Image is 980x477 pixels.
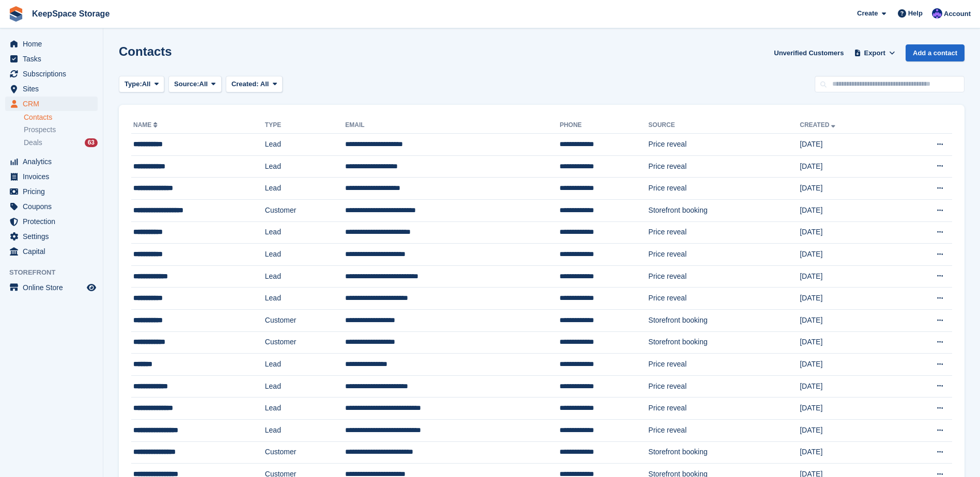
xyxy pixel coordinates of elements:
span: Subscriptions [23,67,85,81]
a: menu [5,97,98,111]
td: [DATE] [800,265,896,288]
span: Pricing [23,184,85,199]
span: Created: [231,80,259,88]
span: Create [857,8,878,19]
td: Price reveal [648,244,800,266]
td: Storefront booking [648,309,800,331]
td: [DATE] [800,375,896,397]
span: All [142,79,151,89]
td: Price reveal [648,134,800,156]
td: Price reveal [648,354,800,376]
td: Customer [265,309,346,331]
span: CRM [23,97,85,111]
a: menu [5,214,98,229]
a: Contacts [24,113,98,122]
span: Export [864,48,885,58]
div: 63 [85,138,98,147]
a: Preview store [85,281,98,294]
a: menu [5,169,98,184]
th: Type [265,117,346,134]
td: Lead [265,354,346,376]
td: Price reveal [648,265,800,288]
td: [DATE] [800,178,896,200]
span: Prospects [24,125,56,135]
a: Unverified Customers [770,44,848,61]
td: Lead [265,244,346,266]
td: Price reveal [648,155,800,178]
td: Lead [265,265,346,288]
a: menu [5,280,98,295]
img: Chloe Clark [932,8,942,19]
a: menu [5,37,98,51]
button: Source: All [168,76,222,93]
span: Settings [23,229,85,244]
span: All [260,80,269,88]
img: stora-icon-8386f47178a22dfd0bd8f6a31ec36ba5ce8667c1dd55bd0f319d3a0aa187defe.svg [8,6,24,22]
span: Home [23,37,85,51]
span: Storefront [9,267,103,278]
td: Price reveal [648,397,800,420]
span: Account [944,9,971,19]
button: Export [852,44,897,61]
button: Type: All [119,76,164,93]
td: Storefront booking [648,331,800,354]
td: Storefront booking [648,441,800,464]
td: [DATE] [800,221,896,244]
a: menu [5,52,98,66]
td: Lead [265,397,346,420]
span: Deals [24,138,42,148]
a: menu [5,82,98,96]
td: [DATE] [800,288,896,310]
td: Lead [265,288,346,310]
td: Price reveal [648,178,800,200]
span: Coupons [23,199,85,214]
a: Prospects [24,124,98,135]
td: [DATE] [800,397,896,420]
span: Capital [23,244,85,259]
td: [DATE] [800,155,896,178]
td: Price reveal [648,419,800,441]
span: All [199,79,208,89]
td: [DATE] [800,309,896,331]
td: [DATE] [800,419,896,441]
td: [DATE] [800,244,896,266]
a: menu [5,199,98,214]
a: Deals 63 [24,137,98,148]
a: menu [5,154,98,169]
td: Lead [265,221,346,244]
td: Customer [265,331,346,354]
span: Sites [23,82,85,96]
td: [DATE] [800,354,896,376]
a: menu [5,229,98,244]
td: Customer [265,199,346,221]
td: [DATE] [800,331,896,354]
td: [DATE] [800,134,896,156]
span: Online Store [23,280,85,295]
th: Email [345,117,559,134]
span: Invoices [23,169,85,184]
td: Storefront booking [648,199,800,221]
span: Tasks [23,52,85,66]
td: Price reveal [648,375,800,397]
span: Source: [174,79,199,89]
td: Price reveal [648,288,800,310]
td: [DATE] [800,441,896,464]
td: Lead [265,375,346,397]
td: Price reveal [648,221,800,244]
button: Created: All [226,76,283,93]
h1: Contacts [119,44,172,58]
span: Help [908,8,923,19]
span: Protection [23,214,85,229]
td: Lead [265,178,346,200]
td: Customer [265,441,346,464]
th: Source [648,117,800,134]
td: [DATE] [800,199,896,221]
a: Created [800,121,837,129]
td: Lead [265,134,346,156]
span: Analytics [23,154,85,169]
span: Type: [125,79,142,89]
td: Lead [265,419,346,441]
a: menu [5,184,98,199]
a: Name [133,121,160,129]
a: menu [5,67,98,81]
